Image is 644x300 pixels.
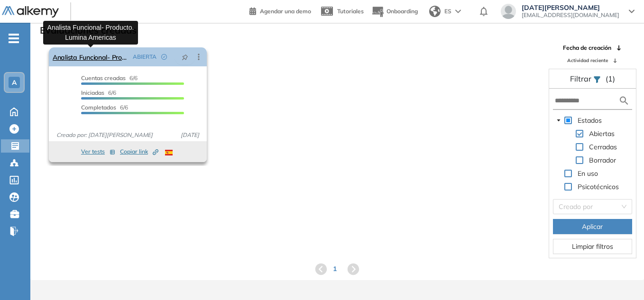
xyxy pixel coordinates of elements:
[587,128,616,139] span: Abiertas
[81,104,128,111] span: 6/6
[578,169,598,178] span: En uso
[43,21,138,45] div: Analista Funcional- Producto. Lumina Americas
[429,6,441,17] img: world
[589,156,616,164] span: Borrador
[578,182,619,191] span: Psicotécnicos
[587,141,619,153] span: Cerradas
[567,57,608,64] span: Actividad reciente
[582,221,603,232] span: Aplicar
[333,264,337,274] span: 1
[53,131,156,139] span: Creado por: [DATE][PERSON_NAME]
[120,146,158,157] button: Copiar link
[618,95,630,107] img: search icon
[81,89,116,96] span: 6/6
[81,74,126,82] span: Cuentas creadas
[606,73,615,84] span: (1)
[578,116,602,125] span: Estados
[522,4,619,11] span: [DATE][PERSON_NAME]
[576,168,600,179] span: En uso
[9,37,19,39] i: -
[563,44,611,52] span: Fecha de creación
[589,129,615,138] span: Abiertas
[386,8,418,15] span: Onboarding
[576,181,621,192] span: Psicotécnicos
[444,7,451,16] span: ES
[553,219,632,234] button: Aplicar
[589,143,617,151] span: Cerradas
[337,8,364,15] span: Tutoriales
[455,9,461,13] img: arrow
[587,155,618,166] span: Borrador
[570,74,593,83] span: Filtrar
[81,104,116,111] span: Completados
[81,89,104,96] span: Iniciadas
[53,47,129,66] a: Analista Funcional- Producto. Lumina Americas
[161,54,167,60] span: check-circle
[81,146,115,157] button: Ver tests
[12,79,17,86] span: A
[556,118,561,123] span: caret-down
[2,6,59,18] img: Logo
[165,150,173,155] img: ESP
[522,11,619,19] span: [EMAIL_ADDRESS][DOMAIN_NAME]
[133,53,156,61] span: ABIERTA
[572,241,613,252] span: Limpiar filtros
[175,49,195,64] button: pushpin
[81,74,138,82] span: 6/6
[40,25,137,36] h3: Evaluaciones creadas
[177,131,203,139] span: [DATE]
[182,53,188,61] span: pushpin
[120,147,158,156] span: Copiar link
[371,1,418,22] button: Onboarding
[576,115,604,126] span: Estados
[260,8,311,15] span: Agendar una demo
[249,5,311,16] a: Agendar una demo
[553,239,632,254] button: Limpiar filtros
